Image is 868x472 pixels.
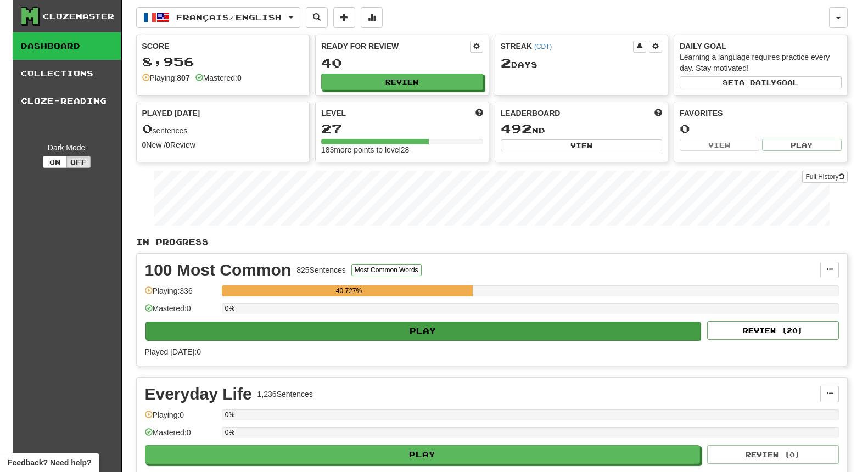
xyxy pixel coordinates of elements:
span: 492 [501,121,532,136]
div: Mastered: 0 [145,427,216,445]
button: Most Common Words [351,264,422,276]
strong: 0 [142,141,147,149]
span: 0 [142,121,153,136]
button: Review (0) [707,445,839,464]
button: Off [66,156,91,168]
div: 40.727% [225,285,473,296]
p: In Progress [136,237,848,248]
button: Play [762,139,842,151]
div: Day s [501,56,663,70]
div: sentences [142,122,304,136]
div: Mastered: 0 [145,303,216,321]
div: Playing: 336 [145,285,216,304]
span: Played [DATE] [142,108,200,119]
button: View [680,139,759,151]
div: 0 [680,122,842,136]
strong: 807 [177,74,189,82]
a: (CDT) [534,43,552,50]
div: 27 [321,122,483,136]
span: Played [DATE]: 0 [145,347,201,356]
div: 825 Sentences [296,265,346,276]
button: Play [145,322,701,340]
button: Add sentence to collection [333,7,355,28]
div: Score [142,41,304,52]
button: Français/English [136,7,300,28]
div: nd [501,122,663,136]
div: Streak [501,41,634,52]
button: View [501,139,663,151]
div: 183 more points to level 28 [321,144,483,155]
div: Mastered: [195,72,242,83]
div: Playing: [142,72,190,83]
span: This week in points, UTC [654,108,662,119]
span: Score more points to level up [475,108,483,119]
div: Learning a language requires practice every day. Stay motivated! [680,52,842,74]
div: Everyday Life [145,386,252,402]
span: Open feedback widget [8,457,91,468]
a: Collections [13,60,121,87]
div: Favorites [680,108,842,119]
button: Review [321,74,483,90]
button: Review (20) [707,321,839,340]
button: More stats [361,7,383,28]
button: Play [145,445,701,464]
div: Dark Mode [21,142,113,153]
button: Seta dailygoal [680,76,842,88]
span: Français / English [176,13,282,22]
div: 1,236 Sentences [257,389,313,400]
div: New / Review [142,139,304,150]
div: Playing: 0 [145,409,216,428]
div: 8,956 [142,55,304,69]
a: Dashboard [13,32,121,60]
a: Full History [802,171,847,183]
button: On [43,156,67,168]
div: Clozemaster [43,11,114,22]
div: 40 [321,56,483,70]
strong: 0 [237,74,242,82]
div: 100 Most Common [145,262,292,278]
strong: 0 [166,141,170,149]
span: Level [321,108,346,119]
div: Ready for Review [321,41,470,52]
div: Daily Goal [680,41,842,52]
span: Leaderboard [501,108,561,119]
span: a daily [739,78,776,86]
button: Search sentences [306,7,328,28]
span: 2 [501,55,511,70]
a: Cloze-Reading [13,87,121,115]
